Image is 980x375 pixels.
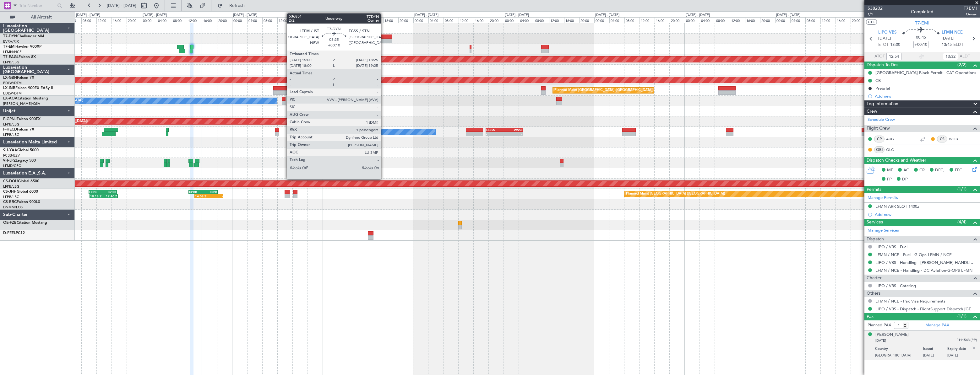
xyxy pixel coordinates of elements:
[867,125,890,132] span: Flight Crew
[3,35,17,38] span: T7-DYN
[820,17,836,23] div: 12:00
[867,108,877,115] span: Crew
[187,17,202,23] div: 12:00
[505,13,529,18] div: [DATE] - [DATE]
[878,29,896,36] span: LIPO VBS
[3,231,16,235] span: D-FEEL
[949,136,963,142] a: WDB
[626,189,725,199] div: Planned Maint [GEOGRAPHIC_DATA] ([GEOGRAPHIC_DATA])
[3,179,18,183] span: CS-DOU
[3,86,15,90] span: LX-INB
[579,17,594,23] div: 20:00
[189,190,203,194] div: FCBB
[368,17,383,23] div: 12:00
[875,94,977,99] div: Add new
[96,17,112,23] div: 12:00
[534,17,549,23] div: 08:00
[247,17,262,23] div: 04:00
[942,35,955,42] span: [DATE]
[3,81,22,85] a: EDLW/DTM
[594,17,609,23] div: 00:00
[3,117,41,121] a: F-GPNJFalcon 900EX
[890,42,900,48] span: 13:00
[3,148,17,152] span: 9H-YAA
[142,17,157,23] div: 00:00
[303,86,363,95] div: Planned Maint [GEOGRAPHIC_DATA]
[868,12,883,17] span: 1/1
[867,290,880,297] span: Others
[3,231,25,235] a: D-FEELPC12
[957,219,966,225] span: (4/4)
[957,62,966,68] span: (2/2)
[878,42,889,48] span: ETOT
[3,55,36,59] a: T7-EAGLFalcon 8X
[875,353,923,359] p: [GEOGRAPHIC_DATA]
[685,17,700,23] div: 00:00
[886,53,901,60] input: --:--
[3,45,41,49] a: T7-EMIHawker 900XP
[3,132,19,137] a: LFPB/LBG
[398,17,413,23] div: 20:00
[953,42,963,48] span: ELDT
[776,13,800,18] div: [DATE] - [DATE]
[971,345,977,351] img: close
[867,275,882,282] span: Charter
[3,60,19,65] a: LFPB/LBG
[3,184,19,189] a: LFPB/LBG
[3,39,19,44] a: EVRA/RIX
[3,190,17,194] span: CS-JHH
[302,127,316,137] div: No Crew
[851,17,866,23] div: 20:00
[3,86,53,90] a: LX-INBFalcon 900EX EASy II
[504,132,522,136] div: -
[868,5,883,12] span: 538202
[292,17,308,23] div: 16:00
[595,13,619,18] div: [DATE] - [DATE]
[887,167,893,174] span: MF
[964,12,977,17] span: Owner
[878,35,891,42] span: [DATE]
[700,17,715,23] div: 04:00
[233,13,257,18] div: [DATE] - [DATE]
[875,244,907,249] a: LIPO / VBS - Fuel
[868,117,895,123] a: Schedule Crew
[942,42,952,48] span: 13:45
[875,332,909,338] div: [PERSON_NAME]
[157,17,172,23] div: 04:00
[112,17,127,23] div: 16:00
[224,3,250,8] span: Refresh
[875,283,916,288] a: LIPO / VBS - Catering
[867,100,898,108] span: Leg Information
[868,228,899,234] a: Manage Services
[875,204,919,209] div: LFMN ARR SLOT 1400z
[875,260,977,265] a: LIPO / VBS - Handling - [PERSON_NAME] HANDLING LIPO
[203,190,217,194] div: LFPB
[202,17,217,23] div: 16:00
[3,159,36,163] a: 9H-LPZLegacy 500
[875,347,923,353] p: Country
[459,17,474,23] div: 12:00
[3,190,38,194] a: CS-JHHGlobal 6000
[836,17,851,23] div: 16:00
[127,17,142,23] div: 20:00
[3,221,17,225] span: OE-FZB
[874,146,885,153] div: OBI
[937,136,947,142] div: CS
[867,157,926,164] span: Dispatch Checks and Weather
[16,15,66,19] span: All Aircraft
[730,17,745,23] div: 12:00
[3,153,20,158] a: FCBB/BZV
[964,5,977,12] span: T7EMI
[916,35,926,41] span: 00:45
[875,338,886,343] span: [DATE]
[923,353,947,359] p: [DATE]
[867,313,874,320] span: Pax
[947,347,972,353] p: Expiry date
[957,186,966,192] span: (1/1)
[3,205,23,210] a: DNMM/LOS
[414,13,438,18] div: [DATE] - [DATE]
[3,179,39,183] a: CS-DOUGlobal 6500
[655,17,670,23] div: 16:00
[3,128,17,131] span: F-HECD
[209,194,223,198] div: -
